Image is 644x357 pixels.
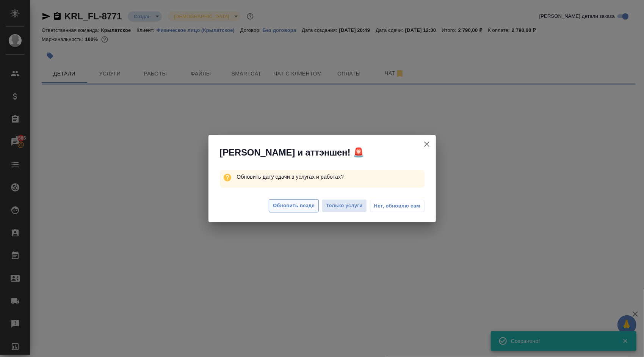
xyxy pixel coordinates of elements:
span: [PERSON_NAME] и аттэншен! 🚨 [220,146,364,159]
span: Только услуги [326,201,363,210]
button: Обновить везде [269,199,319,212]
button: Нет, обновлю сам [370,200,425,212]
span: Нет, обновлю сам [374,202,420,210]
p: Обновить дату сдачи в услугах и работах? [237,170,424,184]
span: Обновить везде [273,201,315,210]
button: Только услуги [322,199,367,212]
